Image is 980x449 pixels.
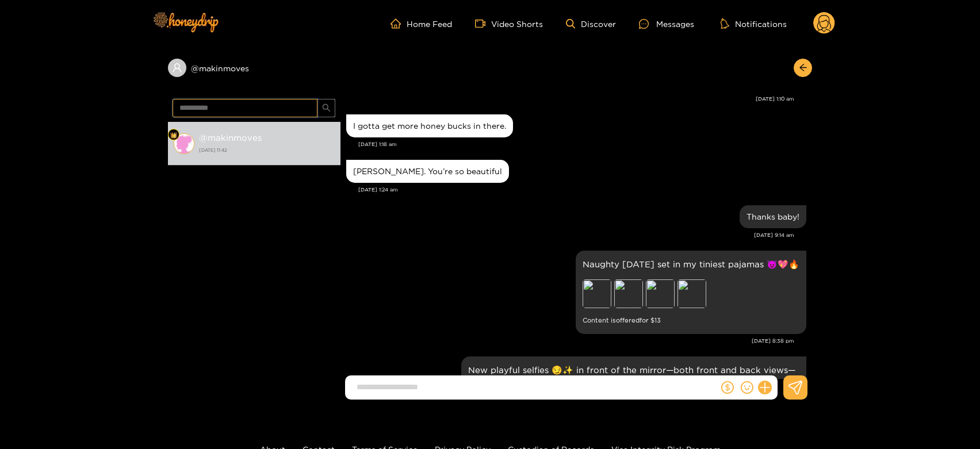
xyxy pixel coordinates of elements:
[576,251,806,334] div: Sep. 28, 8:38 pm
[346,337,794,345] div: [DATE] 8:38 pm
[475,18,543,29] a: Video Shorts
[721,381,734,394] span: dollar
[583,314,799,327] small: Content is offered for $ 13
[346,231,794,239] div: [DATE] 9:14 am
[199,145,335,155] strong: [DATE] 11:42
[740,205,806,228] div: Sep. 28, 9:14 am
[719,379,736,396] button: dollar
[475,18,491,29] span: video-camera
[168,59,340,77] div: @makinmoves
[391,18,452,29] a: Home Feed
[346,160,509,183] div: Sep. 28, 1:24 am
[199,133,262,143] strong: @ makinmoves
[794,59,812,77] button: arrow-left
[317,99,335,117] button: search
[358,140,806,148] div: [DATE] 1:18 am
[468,363,799,390] p: New playful selfies 😏✨ in front of the mirror—both front and back views—wearing just a tiny thong 🔥💋
[172,63,182,73] span: user
[391,18,407,29] span: home
[170,132,177,139] img: Fan Level
[353,121,506,131] div: I gotta get more honey bucks in there.
[566,19,616,29] a: Discover
[358,186,806,194] div: [DATE] 1:24 am
[717,18,790,29] button: Notifications
[741,381,753,394] span: smile
[353,167,502,176] div: [PERSON_NAME]. You’re so beautiful
[346,95,794,103] div: [DATE] 1:10 am
[174,133,194,154] img: conversation
[583,258,799,271] p: Naughty [DATE] set in my tiniest pajamas 😈💖🔥
[747,212,799,221] div: Thanks baby!
[799,63,807,73] span: arrow-left
[346,114,513,137] div: Sep. 28, 1:18 am
[322,103,331,113] span: search
[639,17,694,30] div: Messages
